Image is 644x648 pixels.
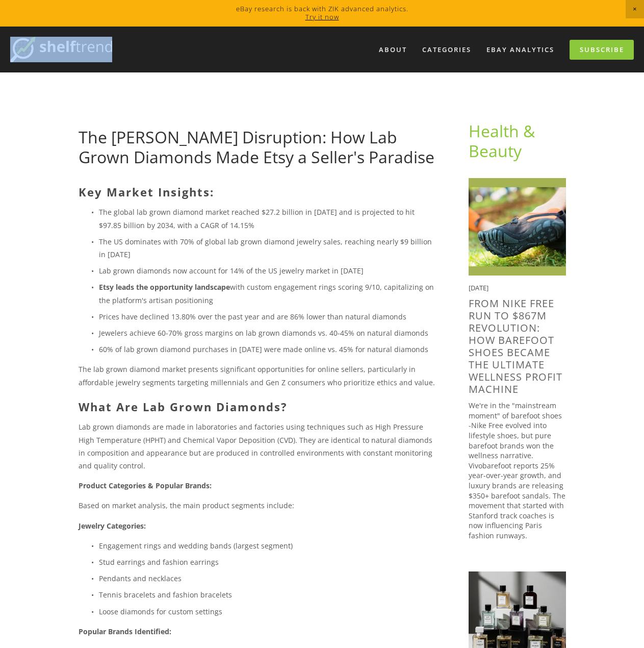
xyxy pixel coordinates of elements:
p: Based on market analysis, the main product segments include: [79,499,436,512]
img: ShelfTrend [10,37,112,62]
p: The lab grown diamond market presents significant opportunities for online sellers, particularly ... [79,363,436,388]
p: Prices have declined 13.80% over the past year and are 86% lower than natural diamonds [99,310,436,323]
p: Pendants and necklaces [99,572,436,585]
a: The [PERSON_NAME] Disruption: How Lab Grown Diamonds Made Etsy a Seller's Paradise [79,126,434,167]
p: Lab grown diamonds now account for 14% of the US jewelry market in [DATE] [99,264,436,277]
p: Engagement rings and wedding bands (largest segment) [99,539,436,552]
a: About [372,41,414,58]
p: with custom engagement rings scoring 9/10, capitalizing on the platform's artisan positioning [99,281,436,306]
a: Try it now [305,12,339,21]
strong: Jewelry Categories: [79,521,146,531]
p: The global lab grown diamond market reached $27.2 billion in [DATE] and is projected to hit $97.8... [99,206,436,231]
strong: Product Categories & Popular Brands: [79,481,212,490]
a: Health & Beauty [469,120,539,161]
strong: Key Market Insights: [79,184,214,200]
a: eBay Analytics [480,41,561,58]
a: From Nike Free Run to $867M Revolution: How Barefoot Shoes Became the Ultimate Wellness Profit Ma... [469,296,562,396]
strong: Popular Brands Identified: [79,627,171,636]
time: [DATE] [469,283,488,292]
p: Jewelers achieve 60-70% gross margins on lab grown diamonds vs. 40-45% on natural diamonds [99,327,436,339]
img: From Nike Free Run to $867M Revolution: How Barefoot Shoes Became the Ultimate Wellness Profit Ma... [469,178,566,276]
p: The US dominates with 70% of global lab grown diamond jewelry sales, reaching nearly $9 billion i... [99,235,436,261]
p: Loose diamonds for custom settings [99,605,436,618]
p: We're in the "mainstream moment" of barefoot shoes -Nike Free evolved into lifestyle shoes, but p... [469,401,566,540]
a: Subscribe [570,40,634,60]
p: Lab grown diamonds are made in laboratories and factories using techniques such as High Pressure ... [79,420,436,472]
strong: Etsy leads the opportunity landscape [99,282,230,292]
div: Categories [416,41,478,58]
p: Tennis bracelets and fashion bracelets [99,588,436,601]
strong: What Are Lab Grown Diamonds? [79,399,288,414]
p: Stud earrings and fashion earrings [99,556,436,568]
p: 60% of lab grown diamond purchases in [DATE] were made online vs. 45% for natural diamonds [99,343,436,356]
